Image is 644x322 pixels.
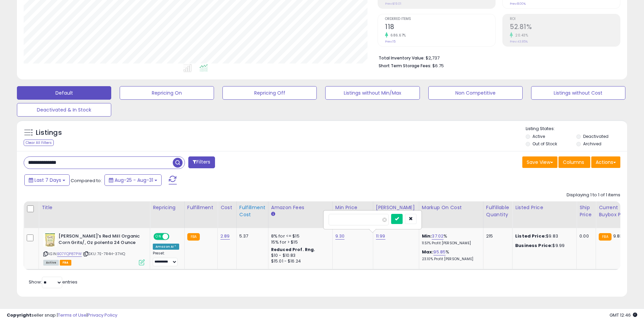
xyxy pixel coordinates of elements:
[510,40,528,44] small: Prev: 43.85%
[379,63,431,69] b: Short Term Storage Fees:
[515,243,571,249] div: $9.99
[422,233,432,239] b: Min:
[271,258,327,264] div: $15.01 - $16.24
[388,33,406,38] small: 686.67%
[567,192,620,198] div: Displaying 1 to 1 of 1 items
[385,40,396,44] small: Prev: 15
[239,233,263,239] div: 5.37
[43,233,145,265] div: ASIN:
[43,260,59,266] span: All listings currently available for purchase on Amazon
[513,33,528,38] small: 20.43%
[120,86,214,100] button: Repricing On
[7,312,117,319] div: seller snap | |
[422,233,478,246] div: %
[422,204,480,211] div: Markup on Cost
[187,204,215,211] div: Fulfillment
[563,159,584,166] span: Columns
[29,279,77,285] span: Show: entries
[24,174,70,186] button: Last 7 Days
[515,233,546,239] b: Listed Price:
[271,204,330,211] div: Amazon Fees
[579,204,593,218] div: Ship Price
[385,17,495,21] span: Ordered Items
[220,233,230,240] a: 2.89
[271,247,315,252] b: Reduced Prof. Rng.
[522,156,557,168] button: Save View
[376,233,385,240] a: 11.99
[88,312,117,318] a: Privacy Policy
[422,249,478,262] div: %
[510,23,620,32] h2: 52.81%
[599,233,611,241] small: FBA
[71,177,102,184] span: Compared to:
[104,174,162,186] button: Aug-25 - Aug-31
[271,233,327,239] div: 8% for <= $15
[432,233,444,240] a: 37.02
[379,55,425,61] b: Total Inventory Value:
[168,234,179,240] span: OFF
[515,242,552,249] b: Business Price:
[558,156,590,168] button: Columns
[510,17,620,21] span: ROI
[271,239,327,245] div: 15% for > $15
[486,204,509,218] div: Fulfillable Quantity
[532,141,557,147] label: Out of Stock
[583,141,601,147] label: Archived
[432,63,444,69] span: $6.75
[188,156,215,168] button: Filters
[422,257,478,262] p: 23.10% Profit [PERSON_NAME]
[220,204,234,211] div: Cost
[515,233,571,239] div: $9.83
[510,2,526,6] small: Prev: 8.00%
[532,133,545,139] label: Active
[7,312,31,318] strong: Copyright
[187,233,200,241] small: FBA
[428,86,523,100] button: Non Competitive
[335,204,370,211] div: Min Price
[36,128,62,138] h5: Listings
[591,156,620,168] button: Actions
[153,204,182,211] div: Repricing
[531,86,625,100] button: Listings without Cost
[153,251,179,266] div: Preset:
[526,126,627,132] p: Listing States:
[385,2,401,6] small: Prev: $19.01
[42,204,147,211] div: Title
[515,204,574,211] div: Listed Price
[60,260,71,266] span: FBA
[271,211,275,217] small: Amazon Fees.
[325,86,420,100] button: Listings without Min/Max
[58,233,141,247] b: [PERSON_NAME]'s Red Mill Organic Corn Grits/, Oz polenta 24 Ounce
[83,251,125,256] span: | SKU: 7E-7R4H-37HQ
[153,244,179,250] div: Amazon AI *
[376,204,416,211] div: [PERSON_NAME]
[610,312,637,318] span: 2025-09-8 12:46 GMT
[379,53,615,61] li: $2,737
[599,204,634,218] div: Current Buybox Price
[222,86,317,100] button: Repricing Off
[154,234,163,240] span: ON
[419,201,483,228] th: The percentage added to the cost of goods (COGS) that forms the calculator for Min & Max prices.
[335,233,345,240] a: 9.30
[24,140,54,146] div: Clear All Filters
[486,233,507,239] div: 215
[433,249,446,255] a: 95.85
[579,233,591,239] div: 0.00
[422,241,478,246] p: 11.51% Profit [PERSON_NAME]
[385,23,495,32] h2: 118
[613,233,623,239] span: 9.83
[58,312,87,318] a: Terms of Use
[115,177,153,183] span: Aug-25 - Aug-31
[239,204,265,218] div: Fulfillment Cost
[271,253,327,258] div: $10 - $10.83
[422,249,434,255] b: Max:
[17,103,111,117] button: Deactivated & In Stock
[17,86,111,100] button: Default
[34,177,61,183] span: Last 7 Days
[583,133,609,139] label: Deactivated
[57,251,82,257] a: B07FQP87PW
[43,233,57,247] img: 51VTgMM-x6L._SL40_.jpg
